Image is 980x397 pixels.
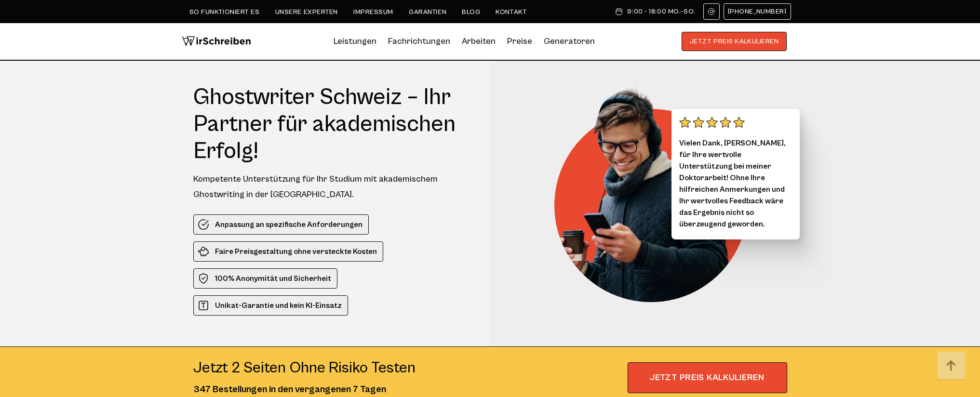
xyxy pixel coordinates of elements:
a: Impressum [353,8,393,16]
a: Generatoren [544,34,595,49]
img: Faire Preisgestaltung ohne versteckte Kosten [198,246,209,257]
img: Unikat-Garantie und kein KI-Einsatz [198,300,209,311]
div: Jetzt 2 seiten ohne risiko testen [193,358,416,378]
img: Ghostwriter Schweiz – Ihr Partner für akademischen Erfolg! [554,84,762,302]
button: JETZT PREIS KALKULIEREN [682,32,787,51]
img: stars [679,117,745,128]
div: Kompetente Unterstützung für Ihr Studium mit akademischem Ghostwriting in der [GEOGRAPHIC_DATA]. [193,172,472,202]
a: So funktioniert es [189,8,260,16]
a: Blog [462,8,480,16]
h1: Ghostwriter Schweiz – Ihr Partner für akademischen Erfolg! [193,84,472,165]
li: Anpassung an spezifische Anforderungen [193,214,369,235]
img: logo wirschreiben [182,32,251,51]
li: 100% Anonymität und Sicherheit [193,268,337,289]
a: [PHONE_NUMBER] [724,3,791,20]
span: [PHONE_NUMBER] [728,8,787,15]
a: Kontakt [496,8,527,16]
span: JETZT PREIS KALKULIEREN [628,362,787,393]
img: button top [937,352,966,381]
img: Email [708,8,715,15]
li: Unikat-Garantie und kein KI-Einsatz [193,295,348,316]
img: Anpassung an spezifische Anforderungen [198,219,209,230]
a: Preise [507,36,532,46]
a: Garantien [409,8,446,16]
a: Leistungen [334,34,376,49]
a: Arbeiten [462,34,496,49]
img: Schedule [615,8,623,15]
div: 347 Bestellungen in den vergangenen 7 Tagen [193,383,416,397]
img: 100% Anonymität und Sicherheit [198,273,209,284]
a: Fachrichtungen [388,34,450,49]
li: Faire Preisgestaltung ohne versteckte Kosten [193,241,383,262]
span: 9:00 - 18:00 Mo.-So. [627,8,695,15]
a: Unsere Experten [275,8,338,16]
div: Vielen Dank, [PERSON_NAME], für Ihre wertvolle Unterstützung bei meiner Doktorarbeit! Ohne Ihre h... [671,109,800,239]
